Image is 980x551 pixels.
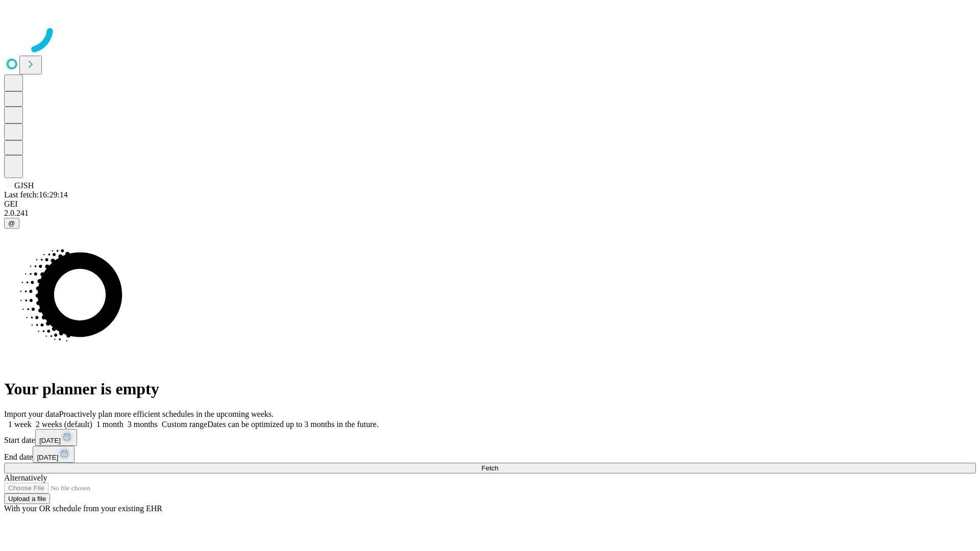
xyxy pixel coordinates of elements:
[59,410,274,418] span: Proactively plan more efficient schedules in the upcoming weeks.
[4,410,59,418] span: Import your data
[4,380,976,398] h1: Your planner is empty
[4,218,19,229] button: @
[96,420,124,429] span: 1 month
[4,446,976,463] div: End date
[4,199,976,209] div: GEI
[37,454,58,461] span: [DATE]
[33,446,75,463] button: [DATE]
[4,493,50,504] button: Upload a file
[481,464,498,472] span: Fetch
[4,209,976,218] div: 2.0.241
[8,219,15,227] span: @
[39,437,61,444] span: [DATE]
[36,420,92,429] span: 2 weeks (default)
[4,429,976,446] div: Start date
[4,190,68,199] span: Last fetch: 16:29:14
[4,463,976,473] button: Fetch
[162,420,207,429] span: Custom range
[14,181,34,190] span: GJSH
[128,420,158,429] span: 3 months
[4,473,47,482] span: Alternatively
[207,420,378,429] span: Dates can be optimized up to 3 months in the future.
[35,429,77,446] button: [DATE]
[4,504,162,513] span: With your OR schedule from your existing EHR
[8,420,32,429] span: 1 week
